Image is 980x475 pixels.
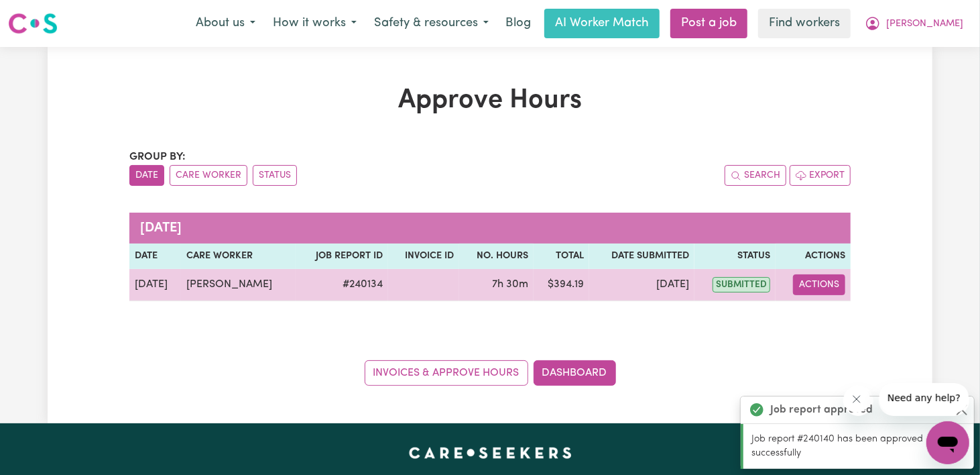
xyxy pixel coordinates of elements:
span: submitted [713,277,770,293]
button: How it works [264,9,365,38]
th: Date [129,244,181,269]
iframe: Button to launch messaging window [926,421,969,464]
a: Blog [497,9,539,38]
a: Careseekers home page [409,447,572,458]
td: [PERSON_NAME] [181,269,296,301]
iframe: Message from company [879,383,969,416]
th: Care worker [181,244,296,269]
a: AI Worker Match [544,9,660,38]
a: Post a job [670,9,747,38]
button: Export [790,165,851,186]
th: Status [694,244,776,269]
img: Careseekers logo [8,11,58,36]
button: My Account [856,9,972,38]
button: sort invoices by date [129,165,164,186]
button: sort invoices by care worker [170,165,247,186]
p: Job report #240140 has been approved successfully [751,432,966,461]
td: [DATE] [129,269,181,301]
th: Date Submitted [589,244,694,269]
a: Invoices & Approve Hours [365,360,528,386]
a: Careseekers logo [8,8,58,39]
button: Search [725,165,786,186]
th: Invoice ID [388,244,459,269]
td: [DATE] [589,269,694,301]
span: Group by: [129,152,186,162]
td: $ 394.19 [534,269,589,301]
a: Find workers [758,9,851,38]
th: Actions [776,244,851,269]
th: Total [534,244,589,269]
button: Safety & resources [365,9,497,38]
iframe: Close message [843,386,873,416]
button: Actions [793,274,845,295]
a: Dashboard [534,360,616,386]
span: [PERSON_NAME] [886,17,963,32]
caption: [DATE] [129,213,851,244]
h1: Approve Hours [129,85,851,117]
button: About us [187,9,264,38]
strong: Job report approved [770,402,873,418]
span: 7 hours 30 minutes [492,279,528,290]
th: No. Hours [459,244,534,269]
td: # 240134 [296,269,388,301]
th: Job Report ID [296,244,388,269]
button: sort invoices by paid status [253,165,297,186]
